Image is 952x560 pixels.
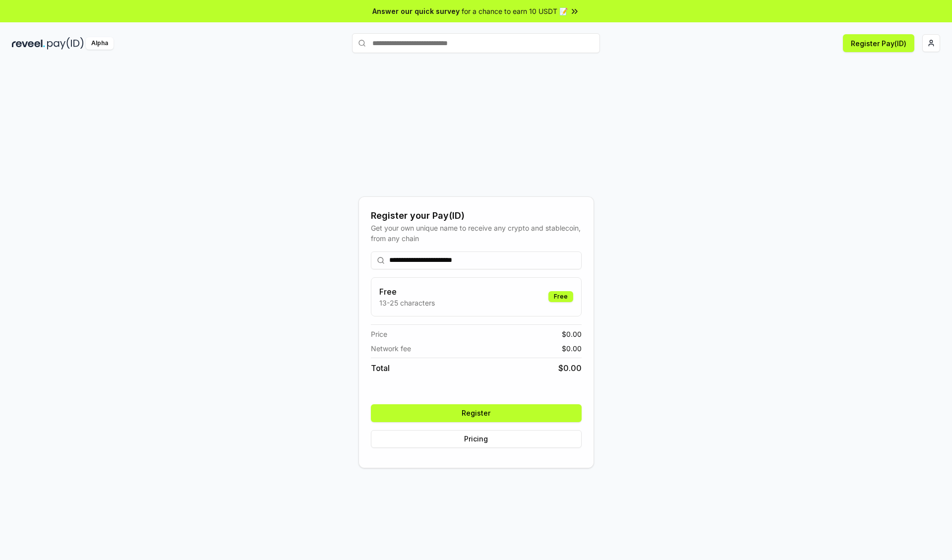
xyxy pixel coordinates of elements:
[371,404,582,422] button: Register
[562,329,582,339] span: $ 0.00
[562,343,582,354] span: $ 0.00
[371,343,411,354] span: Network fee
[843,34,914,52] button: Register Pay(ID)
[548,291,573,302] div: Free
[379,298,435,308] p: 13-25 characters
[462,6,568,16] span: for a chance to earn 10 USDT 📝
[558,362,582,374] span: $ 0.00
[86,37,114,50] div: Alpha
[47,37,84,50] img: pay_id
[371,329,387,339] span: Price
[379,286,435,298] h3: Free
[372,6,460,16] span: Answer our quick survey
[371,430,582,448] button: Pricing
[371,209,582,223] div: Register your Pay(ID)
[12,37,45,50] img: reveel_dark
[371,223,582,244] div: Get your own unique name to receive any crypto and stablecoin, from any chain
[371,362,390,374] span: Total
